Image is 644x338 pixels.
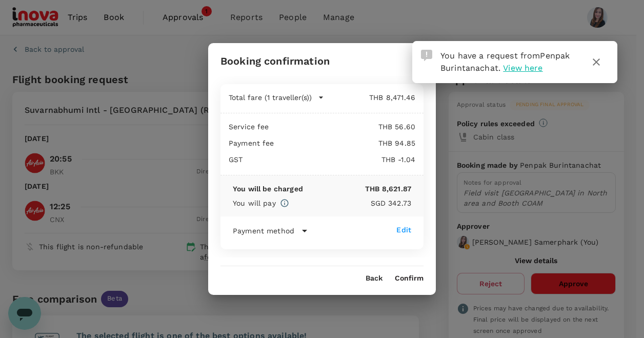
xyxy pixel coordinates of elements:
[243,154,415,165] p: THB -1.04
[269,122,415,132] p: THB 56.60
[233,184,303,194] p: You will be charged
[503,63,542,73] span: View here
[233,198,276,208] p: You will pay
[324,92,415,103] p: THB 8,471.46
[396,225,411,235] div: Edit
[440,51,570,73] span: You have a request from .
[229,92,324,103] button: Total fare (1 traveller(s))
[303,184,411,194] p: THB 8,621.87
[366,274,383,283] button: Back
[220,55,330,67] h3: Booking confirmation
[229,138,274,148] p: Payment fee
[229,92,312,103] p: Total fare (1 traveller(s))
[229,122,269,132] p: Service fee
[289,198,411,208] p: SGD 342.73
[421,50,432,61] img: Approval Request
[233,226,294,236] p: Payment method
[229,154,243,165] p: GST
[274,138,415,148] p: THB 94.85
[395,274,424,283] button: Confirm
